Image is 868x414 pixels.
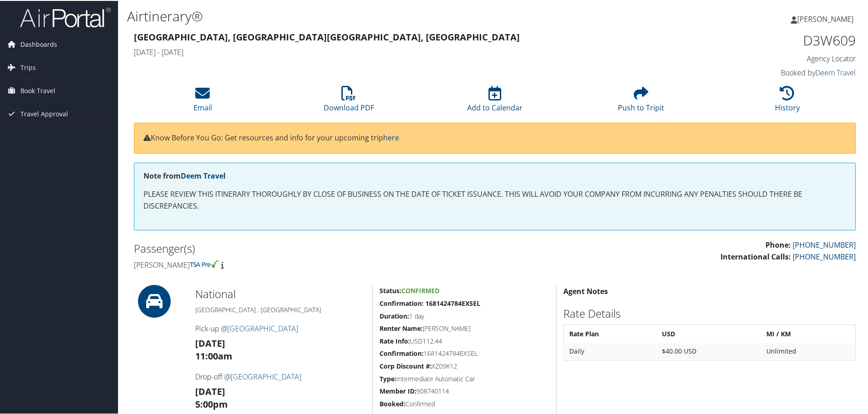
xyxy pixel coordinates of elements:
[195,397,228,409] strong: 5:00pm
[231,371,301,381] a: [GEOGRAPHIC_DATA]
[181,170,226,180] a: Deem Travel
[20,6,111,27] img: airportal-logo.png
[143,170,226,180] strong: Note from
[20,32,57,55] span: Dashboards
[380,399,549,408] h5: Confirmed
[380,399,405,407] strong: Booked:
[20,55,36,78] span: Trips
[380,285,401,294] strong: Status:
[401,285,439,294] span: Confirmed
[380,298,480,307] strong: Confirmation: 1681424784EXSEL
[797,13,853,23] span: [PERSON_NAME]
[193,90,212,112] a: Email
[565,325,656,341] th: Rate Plan
[815,67,856,77] a: Deem Travel
[618,90,664,112] a: Push to Tripit
[227,323,298,333] a: [GEOGRAPHIC_DATA]
[380,311,549,320] h5: 1 day
[686,53,856,63] h4: Agency Locator
[720,251,791,261] strong: International Calls:
[380,311,409,319] strong: Duration:
[127,6,617,25] h1: Airtinerary®
[686,67,856,77] h4: Booked by
[563,305,856,320] h2: Rate Details
[195,285,365,301] h2: National
[380,348,424,357] strong: Confirmation:
[762,325,854,341] th: MI / KM
[195,349,232,361] strong: 11:00am
[380,386,549,395] h5: 908740114
[143,188,846,211] p: PLEASE REVIEW THIS ITINERARY THOROUGHLY BY CLOSE OF BUSINESS ON THE DATE OF TICKET ISSUANCE. THIS...
[20,102,68,125] span: Travel Approval
[190,259,219,267] img: tsa-precheck.png
[134,46,672,56] h4: [DATE] - [DATE]
[134,30,520,42] strong: [GEOGRAPHIC_DATA], [GEOGRAPHIC_DATA] [GEOGRAPHIC_DATA], [GEOGRAPHIC_DATA]
[380,323,549,332] h5: [PERSON_NAME]
[380,336,410,344] strong: Rate Info:
[380,348,549,357] h5: 1681424784EXSEL
[565,342,656,359] td: Daily
[380,323,423,332] strong: Renter Name:
[793,239,856,249] a: [PHONE_NUMBER]
[134,240,488,255] h2: Passenger(s)
[195,384,225,397] strong: [DATE]
[380,374,549,383] h5: Intermediate Automatic Car
[380,361,432,369] strong: Corp Discount #:
[762,342,854,359] td: Unlimited
[380,361,549,370] h5: XZ09K12
[793,251,856,261] a: [PHONE_NUMBER]
[775,90,800,112] a: History
[195,304,365,314] h5: [GEOGRAPHIC_DATA] , [GEOGRAPHIC_DATA]
[657,342,761,359] td: $40.00 USD
[380,374,396,382] strong: Type:
[467,90,523,112] a: Add to Calendar
[195,336,225,349] strong: [DATE]
[791,5,863,32] a: [PERSON_NAME]
[686,30,856,49] h1: D3W609
[380,336,549,345] h5: USD112.44
[380,386,416,394] strong: Member ID:
[134,259,488,269] h4: [PERSON_NAME]
[765,239,791,249] strong: Phone:
[195,371,365,381] h4: Drop-off @
[324,90,374,112] a: Download PDF
[143,131,846,143] p: Know Before You Go: Get resources and info for your upcoming trip
[20,79,55,101] span: Book Travel
[195,323,365,333] h4: Pick-up @
[383,132,399,142] a: here
[563,285,608,295] strong: Agent Notes
[657,325,761,341] th: USD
